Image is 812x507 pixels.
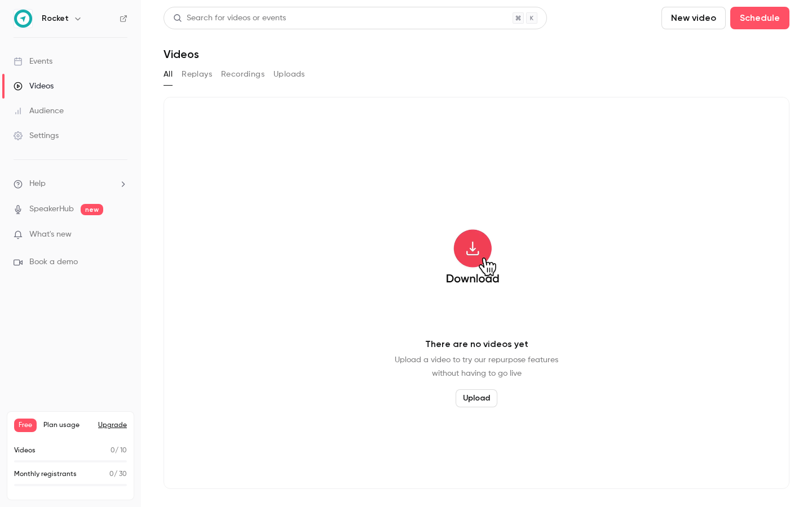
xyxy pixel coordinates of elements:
[14,56,52,67] div: Events
[29,178,46,190] span: Help
[395,353,558,380] p: Upload a video to try our repurpose features without having to go live
[273,65,305,83] button: Uploads
[661,7,726,29] button: New video
[114,230,127,240] iframe: Noticeable Trigger
[164,65,173,83] button: All
[109,471,114,478] span: 0
[425,337,528,351] p: There are no videos yet
[164,7,789,500] section: Videos
[14,10,32,28] img: Rocket
[14,81,54,92] div: Videos
[14,469,77,479] p: Monthly registrants
[29,256,78,268] span: Book a demo
[14,446,36,456] p: Videos
[43,421,91,430] span: Plan usage
[14,130,59,141] div: Settings
[221,65,264,83] button: Recordings
[14,419,37,432] span: Free
[29,203,74,215] a: SpeakerHub
[173,12,286,24] div: Search for videos or events
[111,446,127,456] p: / 10
[730,7,789,29] button: Schedule
[164,47,199,61] h1: Videos
[42,13,69,24] h6: Rocket
[81,204,103,215] span: new
[14,178,127,190] li: help-dropdown-opener
[182,65,212,83] button: Replays
[111,447,115,454] span: 0
[98,421,127,430] button: Upgrade
[14,105,64,117] div: Audience
[456,389,497,407] button: Upload
[109,469,127,479] p: / 30
[29,229,72,241] span: What's new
